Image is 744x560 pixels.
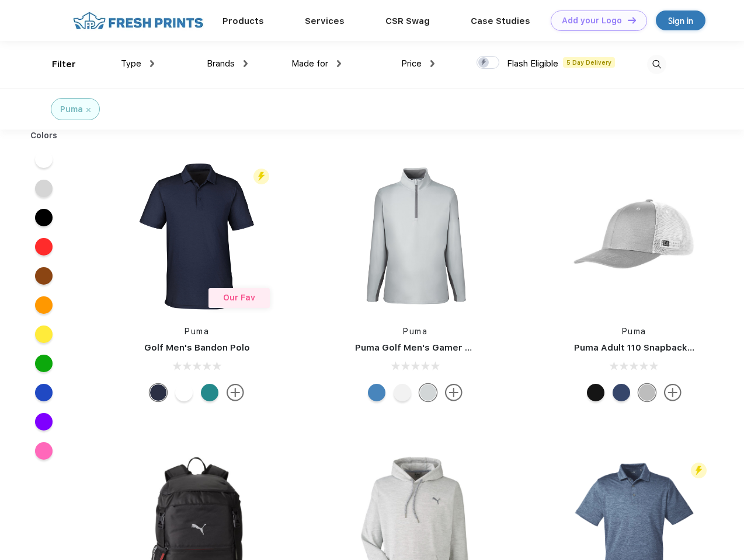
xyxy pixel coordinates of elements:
img: flash_active_toggle.svg [691,463,707,478]
div: High Rise [419,384,437,401]
img: dropdown.png [337,60,341,67]
div: Peacoat with Qut Shd [613,384,630,401]
div: Green Lagoon [201,384,218,401]
img: flash_active_toggle.svg [253,169,269,184]
span: Made for [291,58,328,69]
span: Type [121,58,141,69]
img: desktop_search.svg [647,55,666,74]
a: Puma [185,327,209,336]
div: Bright White [175,384,193,401]
div: Pma Blk with Pma Blk [587,384,604,401]
a: Sign in [656,10,705,30]
div: Sign in [668,14,693,27]
a: Products [222,16,264,26]
img: dropdown.png [430,60,434,67]
img: func=resize&h=266 [557,159,712,314]
img: fo%20logo%202.webp [69,10,207,31]
img: DT [628,17,636,23]
a: CSR Swag [385,16,430,26]
img: more.svg [227,384,244,401]
div: Puma [60,103,83,116]
a: Puma Golf Men's Gamer Golf Quarter-Zip [355,342,540,353]
div: Navy Blazer [150,384,167,401]
a: Services [305,16,345,26]
span: Brands [207,58,235,69]
div: Colors [22,129,67,142]
a: Puma [622,327,646,336]
div: Add your Logo [562,16,622,26]
img: func=resize&h=266 [119,159,274,314]
div: Quarry with Brt Whit [638,384,656,401]
div: Filter [52,58,76,71]
img: func=resize&h=266 [338,159,493,314]
span: 5 Day Delivery [563,57,615,68]
a: Golf Men's Bandon Polo [144,342,250,353]
img: more.svg [664,384,682,401]
img: filter_cancel.svg [86,108,91,112]
a: Puma [403,327,427,336]
img: dropdown.png [150,60,154,67]
span: Our Fav [223,293,255,302]
img: dropdown.png [244,60,248,67]
span: Flash Eligible [507,58,558,69]
div: Bright Cobalt [368,384,385,401]
div: Bright White [394,384,411,401]
img: more.svg [445,384,463,401]
span: Price [401,58,422,69]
